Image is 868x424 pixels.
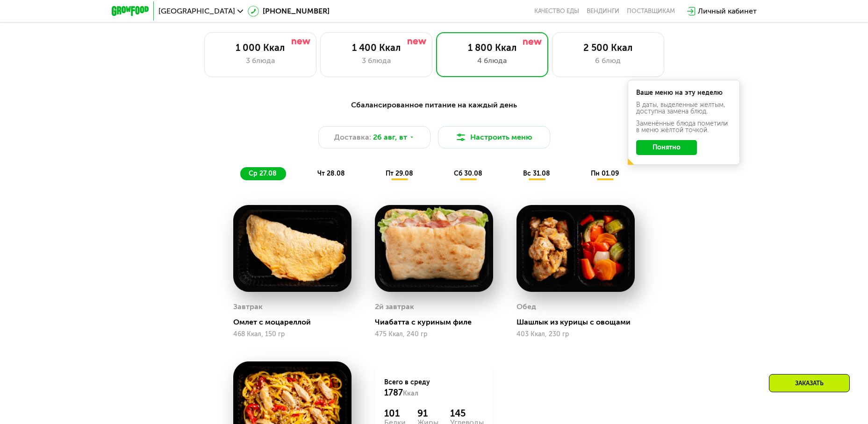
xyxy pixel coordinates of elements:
[317,170,345,177] span: чт 28.08
[698,6,757,17] div: Личный кабинет
[384,388,403,398] span: 1787
[233,318,359,327] div: Омлет с моцареллой
[330,42,423,53] div: 1 400 Ккал
[562,55,654,66] div: 6 блюд
[587,7,619,15] a: Вендинги
[330,55,423,66] div: 3 блюда
[636,90,732,96] div: Ваше меню на эту неделю
[446,42,538,53] div: 1 800 Ккал
[334,132,371,143] span: Доставка:
[384,378,484,398] div: Всего в среду
[562,42,654,53] div: 2 500 Ккал
[403,389,418,397] span: Ккал
[386,170,413,177] span: пт 29.08
[516,318,642,327] div: Шашлык из курицы с овощами
[591,170,619,177] span: пн 01.09
[636,120,732,134] div: Заменённые блюда пометили в меню жёлтой точкой.
[248,6,330,17] a: [PHONE_NUMBER]
[534,7,579,15] a: Качество еды
[233,331,352,338] div: 468 Ккал, 150 гр
[214,42,307,53] div: 1 000 Ккал
[373,132,407,143] span: 26 авг, вт
[523,170,550,177] span: вс 31.08
[158,99,711,111] div: Сбалансированное питание на каждый день
[769,374,850,392] div: Заказать
[214,55,307,66] div: 3 блюда
[636,102,732,115] div: В даты, выделенные желтым, доступна замена блюд.
[249,170,277,177] span: ср 27.08
[375,300,414,314] div: 2й завтрак
[636,140,697,155] button: Понятно
[450,408,484,419] div: 145
[438,126,550,148] button: Настроить меню
[375,331,493,338] div: 475 Ккал, 240 гр
[375,318,501,327] div: Чиабатта с куриным филе
[454,170,482,177] span: сб 30.08
[516,300,536,314] div: Обед
[446,55,538,66] div: 4 блюда
[516,331,635,338] div: 403 Ккал, 230 гр
[158,7,235,15] span: [GEOGRAPHIC_DATA]
[417,408,438,419] div: 91
[627,7,675,15] div: поставщикам
[233,300,263,314] div: Завтрак
[384,408,406,419] div: 101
